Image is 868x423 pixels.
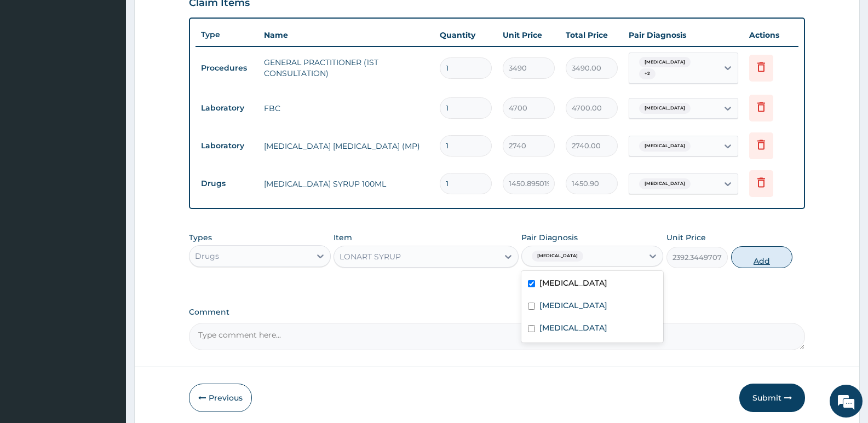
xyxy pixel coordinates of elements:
[258,135,434,157] td: [MEDICAL_DATA] [MEDICAL_DATA] (MP)
[195,251,219,262] div: Drugs
[639,178,691,189] span: [MEDICAL_DATA]
[258,173,434,195] td: [MEDICAL_DATA] SYRUP 100ML
[744,24,798,46] th: Actions
[560,24,623,46] th: Total Price
[5,299,209,337] textarea: Type your message and hit 'Enter'
[196,98,258,118] td: Laboratory
[521,232,578,243] label: Pair Diagnosis
[539,300,607,311] label: [MEDICAL_DATA]
[57,61,184,76] div: Chat with us now
[639,103,691,114] span: [MEDICAL_DATA]
[258,51,434,84] td: GENERAL PRACTITIONER (1ST CONSULTATION)
[532,251,583,262] span: [MEDICAL_DATA]
[497,24,560,46] th: Unit Price
[340,251,401,262] div: LONART SYRUP
[189,233,212,242] label: Types
[196,25,258,45] th: Type
[639,68,656,79] span: + 2
[189,308,805,317] label: Comment
[196,173,258,194] td: Drugs
[623,24,744,46] th: Pair Diagnosis
[189,384,252,412] button: Previous
[539,322,607,333] label: [MEDICAL_DATA]
[196,136,258,156] td: Laboratory
[731,246,792,268] button: Add
[539,277,607,288] label: [MEDICAL_DATA]
[196,58,258,78] td: Procedures
[20,55,44,82] img: d_794563401_company_1708531726252_794563401
[180,5,206,32] div: Minimize live chat window
[64,138,151,248] span: We're online!
[258,24,434,46] th: Name
[434,24,497,46] th: Quantity
[639,57,691,68] span: [MEDICAL_DATA]
[258,97,434,119] td: FBC
[639,141,691,152] span: [MEDICAL_DATA]
[334,232,352,243] label: Item
[739,384,805,412] button: Submit
[666,232,706,243] label: Unit Price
